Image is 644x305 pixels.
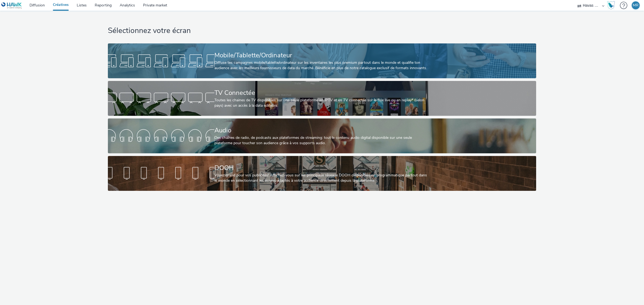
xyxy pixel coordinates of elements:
[214,88,427,98] div: TV Connectée
[214,60,427,71] div: Diffuse tes campagnes mobile/tablette/ordinateur sur les inventaires les plus premium partout dan...
[607,1,617,10] a: Hawk Academy
[108,81,536,116] a: TV ConnectéeToutes les chaines de TV disponibles sur une seule plateforme en IPTV et en TV connec...
[214,135,427,146] div: Des chaînes de radio, de podcasts aux plateformes de streaming: tout le contenu audio digital dis...
[607,1,615,10] img: Hawk Academy
[1,2,22,9] img: undefined Logo
[108,26,536,36] h1: Sélectionnez votre écran
[633,1,639,9] div: MR
[214,173,427,184] div: Voyez grand pour vos publicités! Affichez-vous sur les principaux réseaux DOOH disponibles en pro...
[108,43,536,78] a: Mobile/Tablette/OrdinateurDiffuse tes campagnes mobile/tablette/ordinateur sur les inventaires le...
[108,156,536,191] a: DOOHVoyez grand pour vos publicités! Affichez-vous sur les principaux réseaux DOOH disponibles en...
[108,118,536,153] a: AudioDes chaînes de radio, de podcasts aux plateformes de streaming: tout le contenu audio digita...
[214,98,427,109] div: Toutes les chaines de TV disponibles sur une seule plateforme en IPTV et en TV connectée sur le f...
[214,163,427,173] div: DOOH
[214,51,427,60] div: Mobile/Tablette/Ordinateur
[214,126,427,135] div: Audio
